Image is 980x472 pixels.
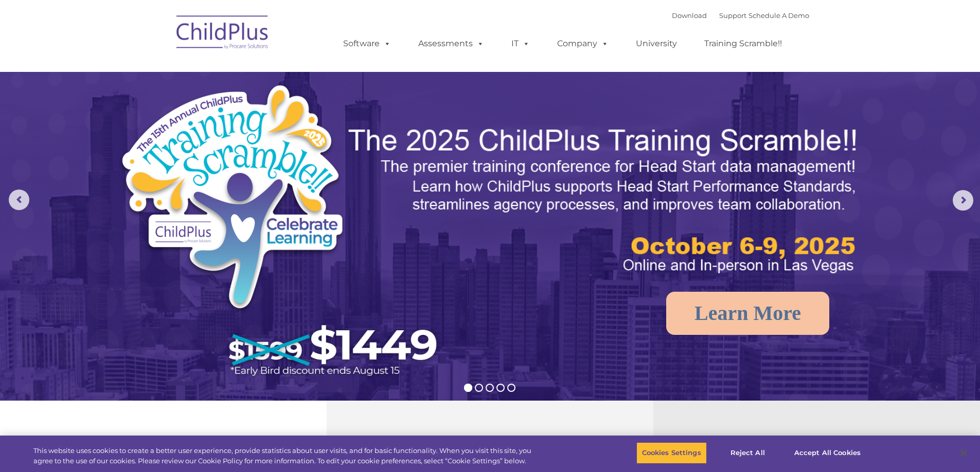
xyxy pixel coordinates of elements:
a: University [626,33,687,54]
a: Assessments [408,33,494,54]
button: Cookies Settings [636,442,707,464]
a: Schedule A Demo [749,11,809,20]
a: Support [719,11,746,20]
button: Accept All Cookies [789,442,866,464]
a: IT [501,33,540,54]
div: This website uses cookies to create a better user experience, provide statistics about user visit... [33,446,539,466]
button: Reject All [716,442,780,464]
img: ChildPlus by Procare Solutions [171,8,274,60]
a: Company [547,33,619,54]
span: Last name [143,68,174,75]
a: Download [672,11,707,20]
span: Phone number [143,110,187,118]
button: Close [952,442,975,464]
a: Training Scramble!! [694,33,792,54]
a: Software [333,33,401,54]
font: | [672,11,809,20]
a: Learn More [666,292,829,335]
